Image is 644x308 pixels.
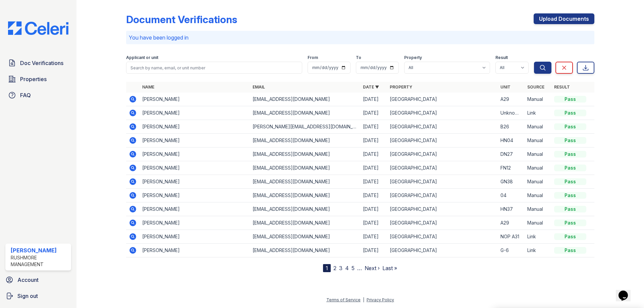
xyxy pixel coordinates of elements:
td: Manual [525,93,551,106]
label: Applicant or unit [126,55,158,60]
div: [PERSON_NAME] [11,246,68,254]
td: Link [525,230,551,244]
td: [EMAIL_ADDRESS][DOMAIN_NAME] [250,175,360,189]
div: Pass [554,110,586,116]
td: [PERSON_NAME] [140,202,250,216]
td: [EMAIL_ADDRESS][DOMAIN_NAME] [250,202,360,216]
td: [DATE] [360,120,387,134]
td: [DATE] [360,202,387,216]
td: [DATE] [360,161,387,175]
td: [DATE] [360,244,387,257]
td: [DATE] [360,147,387,161]
a: Email [253,84,265,89]
td: [PERSON_NAME] [140,230,250,244]
td: 04 [498,189,525,202]
input: Search by name, email, or unit number [126,62,302,74]
label: To [356,55,361,60]
div: Pass [554,151,586,158]
td: [PERSON_NAME] [140,134,250,147]
div: Pass [554,233,586,240]
a: Privacy Policy [367,297,394,302]
td: [PERSON_NAME] [140,161,250,175]
td: [GEOGRAPHIC_DATA] [387,147,497,161]
div: Pass [554,192,586,199]
a: 3 [339,265,342,271]
a: Source [527,84,544,89]
span: Properties [20,75,47,83]
td: A29 [498,93,525,106]
td: [PERSON_NAME] [140,216,250,230]
td: Manual [525,175,551,189]
td: [PERSON_NAME] [140,175,250,189]
td: [GEOGRAPHIC_DATA] [387,175,497,189]
div: | [363,297,364,302]
div: Pass [554,165,586,171]
div: Pass [554,206,586,212]
td: [EMAIL_ADDRESS][DOMAIN_NAME] [250,216,360,230]
td: G-6 [498,244,525,257]
td: [PERSON_NAME][EMAIL_ADDRESS][DOMAIN_NAME] [250,120,360,134]
td: [DATE] [360,189,387,202]
td: [EMAIL_ADDRESS][DOMAIN_NAME] [250,189,360,202]
span: Doc Verifications [20,59,63,67]
a: 5 [352,265,355,271]
label: Result [495,55,508,60]
a: Last » [382,265,397,271]
a: Name [142,84,154,89]
span: FAQ [20,91,31,99]
td: [PERSON_NAME] [140,120,250,134]
span: Sign out [17,292,38,300]
td: [DATE] [360,175,387,189]
td: [GEOGRAPHIC_DATA] [387,189,497,202]
td: Manual [525,147,551,161]
td: Unknown I have 2 bank accounts which why I have two bank statements a month [498,106,525,120]
td: [DATE] [360,93,387,106]
span: Account [17,276,39,284]
td: [EMAIL_ADDRESS][DOMAIN_NAME] [250,147,360,161]
a: Properties [5,72,71,86]
div: Pass [554,96,586,103]
td: Manual [525,134,551,147]
a: Doc Verifications [5,56,71,70]
div: Rushmore Management [11,254,68,268]
td: A29 [498,216,525,230]
a: Unit [500,84,511,89]
div: Pass [554,123,586,130]
a: Date ▼ [363,84,379,89]
div: Pass [554,220,586,226]
td: [GEOGRAPHIC_DATA] [387,244,497,257]
td: HN37 [498,202,525,216]
td: [EMAIL_ADDRESS][DOMAIN_NAME] [250,134,360,147]
a: Sign out [3,289,74,303]
td: Link [525,106,551,120]
label: From [308,55,318,60]
a: 4 [345,265,349,271]
td: [PERSON_NAME] [140,244,250,257]
img: CE_Logo_Blue-a8612792a0a2168367f1c8372b55b34899dd931a85d93a1a3d3e32e68fde9ad4.png [3,21,74,35]
td: GN38 [498,175,525,189]
td: [GEOGRAPHIC_DATA] [387,216,497,230]
td: [EMAIL_ADDRESS][DOMAIN_NAME] [250,230,360,244]
td: Manual [525,189,551,202]
td: [PERSON_NAME] [140,189,250,202]
iframe: chat widget [616,281,637,301]
a: Result [554,84,570,89]
td: [GEOGRAPHIC_DATA] [387,106,497,120]
div: 1 [323,264,331,272]
a: 2 [333,265,336,271]
td: [DATE] [360,216,387,230]
td: Manual [525,202,551,216]
span: … [357,264,362,272]
td: DN27 [498,147,525,161]
td: HN04 [498,134,525,147]
td: [DATE] [360,134,387,147]
td: NOP A31 [498,230,525,244]
a: Property [390,84,412,89]
a: FAQ [5,88,71,102]
a: Upload Documents [534,13,594,24]
td: [GEOGRAPHIC_DATA] [387,230,497,244]
td: Manual [525,161,551,175]
td: [GEOGRAPHIC_DATA] [387,161,497,175]
div: Pass [554,247,586,254]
